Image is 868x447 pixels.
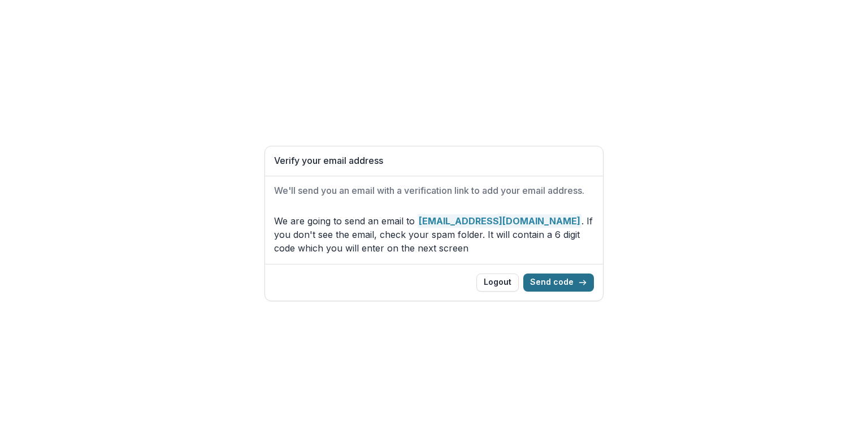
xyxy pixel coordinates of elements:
button: Logout [476,274,519,292]
button: Send code [523,274,594,292]
h2: We'll send you an email with a verification link to add your email address. [274,185,594,196]
p: We are going to send an email to . If you don't see the email, check your spam folder. It will co... [274,214,594,255]
h1: Verify your email address [274,155,594,166]
strong: [EMAIL_ADDRESS][DOMAIN_NAME] [418,214,581,228]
